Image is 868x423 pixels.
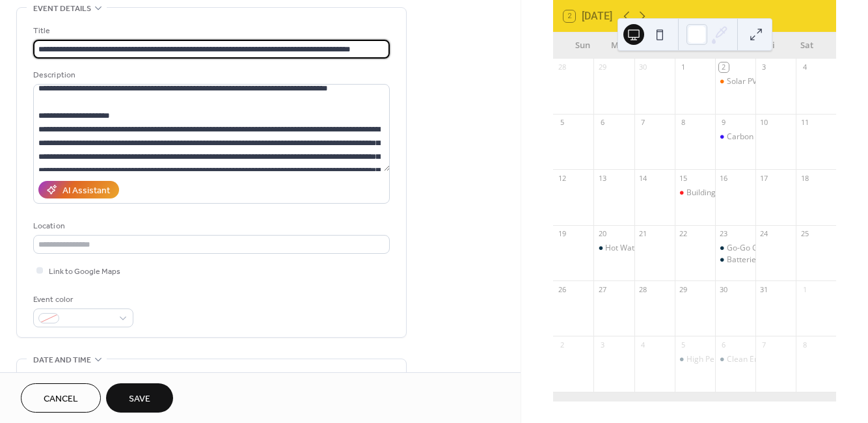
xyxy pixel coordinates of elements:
[800,173,809,183] div: 18
[686,187,850,198] div: Building Walkthrough – Finding Energy Waste
[33,219,387,233] div: Location
[679,340,688,349] div: 5
[759,229,769,239] div: 24
[129,392,150,406] span: Save
[638,62,648,72] div: 30
[679,62,688,72] div: 1
[675,187,715,198] div: Building Walkthrough – Finding Energy Waste
[759,62,769,72] div: 3
[557,118,567,128] div: 5
[597,229,607,239] div: 20
[601,33,639,59] div: Mon
[715,354,755,365] div: Clean Energy Homes Parts 1-4
[33,293,131,307] div: Event color
[33,353,91,367] span: Date and time
[597,118,607,128] div: 6
[557,62,567,72] div: 28
[638,284,648,294] div: 28
[38,181,119,198] button: AI Assistant
[800,118,809,128] div: 11
[679,229,688,239] div: 22
[715,243,755,254] div: Go-Go Gadget Hot Water: Unlocking Split HPWHs Webinar
[597,173,607,183] div: 13
[800,229,809,239] div: 25
[49,265,120,279] span: Link to Google Maps
[557,173,567,183] div: 12
[33,24,387,38] div: Title
[679,284,688,294] div: 29
[800,62,809,72] div: 4
[593,243,634,254] div: Hot Water, Justly Delivered: Powering Affordable Housing with HPWHs Webinar
[638,173,648,183] div: 14
[557,340,567,349] div: 2
[719,229,729,239] div: 23
[759,173,769,183] div: 17
[638,229,648,239] div: 21
[679,173,688,183] div: 15
[597,340,607,349] div: 3
[638,340,648,349] div: 4
[715,76,755,87] div: Solar PV: Technology and Valuation Parts 1-3
[719,173,729,183] div: 16
[679,118,688,128] div: 8
[719,62,729,72] div: 2
[800,284,809,294] div: 1
[715,254,755,266] div: Batteries Hidden in Plain Sight: HPWH w/ Thermal Storage Webinar
[597,62,607,72] div: 29
[597,284,607,294] div: 27
[33,2,91,16] span: Event details
[719,340,729,349] div: 6
[719,118,729,128] div: 9
[675,354,715,365] div: High Performance Homes Valuation Part 1
[788,33,826,59] div: Sat
[44,392,78,406] span: Cancel
[759,340,769,349] div: 7
[106,383,173,413] button: Save
[715,131,755,143] div: Carbon Free Homes: Features, Benefits, Valuation, Parts 1-3
[759,284,769,294] div: 31
[638,118,648,128] div: 7
[21,383,101,413] button: Cancel
[759,118,769,128] div: 10
[686,354,840,365] div: High Performance Homes Valuation Part 1
[33,68,387,82] div: Description
[800,340,809,349] div: 8
[557,284,567,294] div: 26
[557,229,567,239] div: 19
[563,33,601,59] div: Sun
[727,354,837,365] div: Clean Energy Homes Parts 1-4
[62,184,110,198] div: AI Assistant
[719,284,729,294] div: 30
